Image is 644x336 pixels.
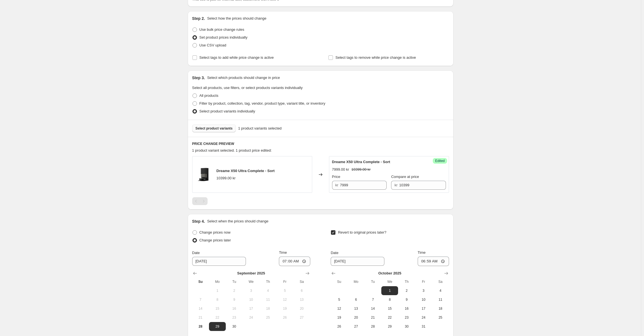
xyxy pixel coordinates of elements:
[192,322,209,331] button: Today Sunday September 28 2025
[295,279,308,284] span: Sa
[293,304,310,313] button: Saturday September 20 2025
[228,279,240,284] span: Tu
[226,322,243,331] button: Tuesday September 30 2025
[262,279,274,284] span: Th
[276,295,293,304] button: Friday September 12 2025
[226,286,243,295] button: Tuesday September 2 2025
[381,313,398,322] button: Wednesday October 22 2025
[199,55,274,60] span: Select tags to add while price change is active
[400,297,413,302] span: 9
[365,277,381,286] th: Tuesday
[276,286,293,295] button: Friday September 5 2025
[391,175,419,179] span: Compare at price
[192,277,209,286] th: Sunday
[192,313,209,322] button: Sunday September 21 2025
[415,286,432,295] button: Friday October 3 2025
[279,297,291,302] span: 12
[332,175,340,179] span: Price
[226,295,243,304] button: Tuesday September 9 2025
[192,197,208,205] nav: Pagination
[207,75,280,81] p: Select which products should change in price
[367,324,379,329] span: 28
[217,169,275,173] span: Dreame X50 Ultra Complete - Sort
[432,304,449,313] button: Saturday October 18 2025
[381,286,398,295] button: Wednesday October 1 2025
[245,315,257,320] span: 24
[209,322,226,331] button: Monday September 29 2025
[192,257,246,266] input: 9/28/2025
[415,295,432,304] button: Friday October 10 2025
[192,304,209,313] button: Sunday September 14 2025
[365,304,381,313] button: Tuesday October 14 2025
[211,324,224,329] span: 29
[279,279,291,284] span: Fr
[217,175,236,181] div: 10399.00 kr
[209,304,226,313] button: Monday September 15 2025
[279,250,287,255] span: Time
[350,324,362,329] span: 27
[331,304,347,313] button: Sunday October 12 2025
[238,126,281,131] span: 1 product variants selected
[279,288,291,293] span: 5
[192,295,209,304] button: Sunday September 7 2025
[434,297,446,302] span: 11
[260,295,276,304] button: Thursday September 11 2025
[260,286,276,295] button: Thursday September 4 2025
[191,269,199,277] button: Show previous month, August 2025
[199,238,231,242] span: Change prices later
[432,286,449,295] button: Saturday October 4 2025
[192,86,303,90] span: Select all products, use filters, or select products variants individually
[199,27,244,32] span: Use bulk price change rules
[331,277,347,286] th: Sunday
[333,279,345,284] span: Su
[243,304,259,313] button: Wednesday September 17 2025
[432,313,449,322] button: Saturday October 25 2025
[211,288,224,293] span: 1
[262,297,274,302] span: 11
[192,218,205,224] h2: Step 4.
[194,315,207,320] span: 21
[365,295,381,304] button: Tuesday October 7 2025
[194,279,207,284] span: Su
[260,313,276,322] button: Thursday September 25 2025
[262,306,274,311] span: 18
[381,295,398,304] button: Wednesday October 8 2025
[226,277,243,286] th: Tuesday
[365,313,381,322] button: Tuesday October 21 2025
[228,306,240,311] span: 16
[417,297,430,302] span: 10
[415,313,432,322] button: Friday October 24 2025
[350,279,362,284] span: Mo
[199,43,226,47] span: Use CSV upload
[367,315,379,320] span: 21
[293,313,310,322] button: Saturday September 27 2025
[228,297,240,302] span: 9
[415,322,432,331] button: Friday October 31 2025
[209,286,226,295] button: Monday September 1 2025
[417,324,430,329] span: 31
[243,277,259,286] th: Wednesday
[192,142,449,146] h6: PRICE CHANGE PREVIEW
[199,101,325,105] span: Filter by product, collection, tag, vendor, product type, variant title, or inventory
[350,306,362,311] span: 13
[348,295,365,304] button: Monday October 6 2025
[260,304,276,313] button: Thursday September 18 2025
[207,218,268,224] p: Select when the prices should change
[384,324,396,329] span: 29
[293,295,310,304] button: Saturday September 13 2025
[398,295,415,304] button: Thursday October 9 2025
[418,250,426,255] span: Time
[295,288,308,293] span: 6
[417,279,430,284] span: Fr
[434,306,446,311] span: 18
[245,288,257,293] span: 3
[226,313,243,322] button: Tuesday September 23 2025
[400,288,413,293] span: 2
[332,160,390,164] span: Dreame X50 Ultra Complete - Sort
[211,297,224,302] span: 8
[333,306,345,311] span: 12
[398,313,415,322] button: Thursday October 23 2025
[348,313,365,322] button: Monday October 20 2025
[381,277,398,286] th: Wednesday
[350,297,362,302] span: 6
